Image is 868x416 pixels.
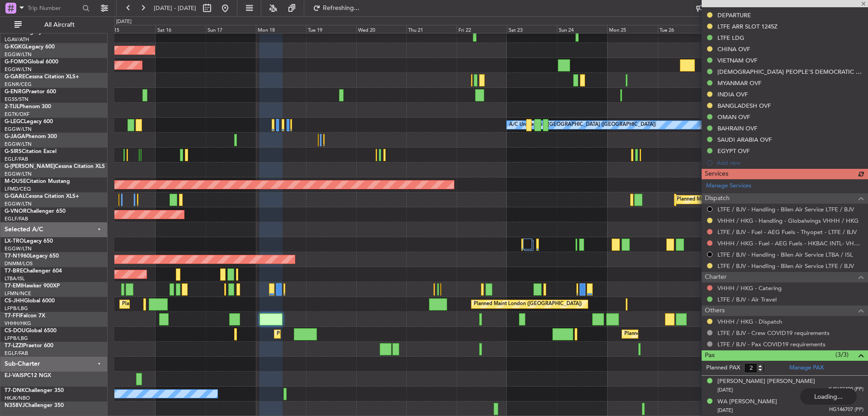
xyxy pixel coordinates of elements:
span: G-GARE [5,74,25,80]
a: G-FOMOGlobal 6000 [5,59,58,65]
span: Pax [705,350,715,361]
a: 2-TIJLPhenom 300 [5,104,51,110]
a: EGGW/LTN [5,126,32,133]
a: G-KGKGLegacy 600 [5,44,55,50]
a: EGSS/STN [5,96,28,103]
div: Loading... [800,388,857,405]
a: T7-BREChallenger 604 [5,268,62,274]
span: CS-DOU [5,328,26,334]
span: [DATE] [717,407,733,414]
a: EGGW/LTN [5,245,32,252]
span: T7-DNK [5,388,25,393]
div: Tue 19 [306,25,356,33]
button: All Aircraft [10,18,98,32]
span: G-FOMO [5,59,28,65]
div: Planned Maint Dusseldorf [677,193,736,206]
div: Mon 18 [256,25,306,33]
span: All Aircraft [24,22,95,28]
a: HKJK/NBO [5,395,30,402]
a: EGNR/CEG [5,81,32,88]
div: Sat 16 [156,25,206,33]
span: N358VJ [5,403,25,408]
a: EGLF/FAB [5,156,28,163]
div: WA [PERSON_NAME] [717,397,777,406]
a: EGLF/FAB [5,215,28,222]
a: G-[PERSON_NAME]Cessna Citation XLS [5,164,105,169]
a: CS-JHHGlobal 6000 [5,298,55,304]
button: Refreshing... [309,1,363,15]
div: [DATE] [116,18,132,26]
div: Planned Maint [GEOGRAPHIC_DATA] ([GEOGRAPHIC_DATA]) [122,297,264,311]
span: G-JAGA [5,134,25,139]
span: [DATE] [717,387,733,393]
span: G-KGKG [5,44,26,50]
a: LFPB/LBG [5,335,28,342]
a: EJ-VAISPC12 NGX [5,373,51,378]
span: 2-TIJL [5,104,19,110]
a: G-ENRGPraetor 600 [5,89,56,95]
div: Sun 17 [206,25,256,33]
a: EGGW/LTN [5,51,32,58]
span: (3/3) [835,350,849,359]
a: LGAV/ATH [5,36,29,43]
div: Mon 25 [607,25,657,33]
a: T7-FFIFalcon 7X [5,313,45,319]
a: Manage PAX [789,363,824,373]
a: N358VJChallenger 350 [5,403,64,408]
a: LFPB/LBG [5,305,28,312]
a: VHHH/HKG [5,320,31,327]
span: CS-JHH [5,298,24,304]
span: G-SIRS [5,149,22,154]
span: KJ0603490 (PP) [829,386,863,393]
div: Tue 26 [658,25,708,33]
span: G-LEGC [5,119,24,124]
a: EGTK/OXF [5,111,29,118]
a: G-GARECessna Citation XLS+ [5,74,79,80]
a: T7-DNKChallenger 350 [5,388,64,393]
a: CS-DOUGlobal 6500 [5,328,57,334]
div: Fri 22 [457,25,507,33]
div: Fri 15 [105,25,155,33]
a: LTBA/ISL [5,275,25,282]
div: [PERSON_NAME] [PERSON_NAME] [717,377,815,386]
span: T7-BRE [5,268,23,274]
a: EGLF/FAB [5,350,28,357]
span: T7-N1960 [5,253,30,259]
span: G-ENRG [5,89,26,95]
span: T7-EMI [5,283,22,289]
span: T7-LZZI [5,343,23,349]
span: [DATE] - [DATE] [154,4,196,12]
div: A/C Unavailable [GEOGRAPHIC_DATA] ([GEOGRAPHIC_DATA]) [509,118,656,132]
span: HG146707 (PP) [829,406,863,414]
a: LFMN/NCE [5,290,31,297]
a: G-VNORChallenger 650 [5,209,66,214]
a: EGGW/LTN [5,66,32,73]
label: Planned PAX [706,363,740,373]
a: M-OUSECitation Mustang [5,179,70,184]
div: Thu 21 [406,25,457,33]
a: LFMD/CEQ [5,186,31,192]
input: Trip Number [28,1,80,15]
div: Planned Maint London ([GEOGRAPHIC_DATA]) [474,297,582,311]
a: G-GAALCessna Citation XLS+ [5,194,79,199]
span: T7-FFI [5,313,20,319]
a: LX-TROLegacy 650 [5,239,53,244]
a: G-LEGCLegacy 600 [5,119,53,124]
a: EGGW/LTN [5,201,32,207]
div: Planned Maint [GEOGRAPHIC_DATA] ([GEOGRAPHIC_DATA]) [277,327,419,341]
span: M-OUSE [5,179,26,184]
span: LX-TRO [5,239,24,244]
a: G-SIRSCitation Excel [5,149,57,154]
span: G-GAAL [5,194,25,199]
a: T7-N1960Legacy 650 [5,253,59,259]
div: Sat 23 [507,25,557,33]
a: T7-LZZIPraetor 600 [5,343,53,349]
a: EGGW/LTN [5,171,32,177]
a: EGGW/LTN [5,141,32,148]
span: Refreshing... [322,5,360,11]
a: DNMM/LOS [5,260,33,267]
div: Wed 20 [356,25,406,33]
span: G-VNOR [5,209,27,214]
a: T7-EMIHawker 900XP [5,283,60,289]
div: Sun 24 [557,25,607,33]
